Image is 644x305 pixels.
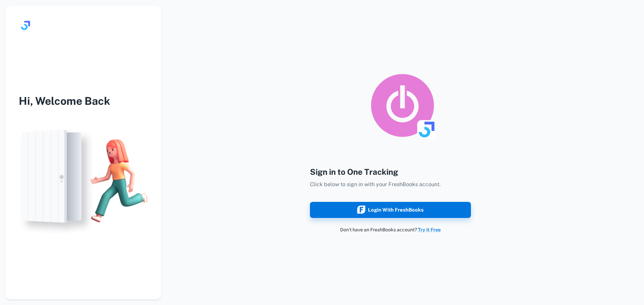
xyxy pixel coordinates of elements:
[5,123,161,239] img: login
[310,202,471,218] button: Login with FreshBooks
[310,180,471,188] p: Click below to sign in with your FreshBooks account.
[357,206,424,214] div: Login with FreshBooks
[310,226,471,233] p: Don’t have an FreshBooks account?
[19,19,32,32] img: logo.svg
[5,93,161,109] h3: Hi, Welcome Back
[369,72,436,139] img: logo_toggl_syncing_app.png
[310,166,471,178] h4: Sign in to One Tracking
[418,227,441,232] a: Try It Free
